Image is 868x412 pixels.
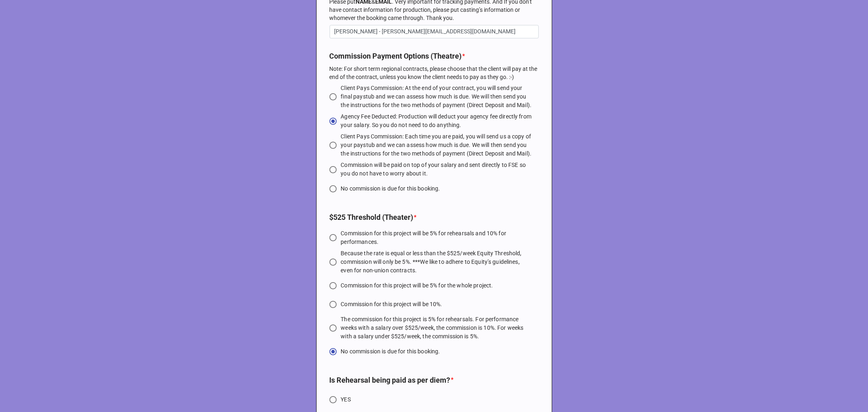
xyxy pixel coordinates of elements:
[341,184,440,193] span: No commission is due for this booking.
[341,347,440,356] span: No commission is due for this booking.
[341,395,351,404] span: YES
[341,161,532,178] span: Commission will be paid on top of your salary and sent directly to FSE so you do not have to worr...
[341,112,532,129] span: Agency Fee Deducted: Production will deduct your agency fee directly from your salary. So you do ...
[330,375,450,386] label: Is Rehearsal being paid as per diem?
[341,281,493,290] span: Commission for this project will be 5% for the whole project.
[330,212,413,223] label: $525 Threshold (Theater)
[341,315,532,341] span: The commission for this project is 5% for rehearsals. For performance weeks with a salary over $5...
[330,65,539,81] p: Note: For short term regional contracts, please choose that the client will pay at the end of the...
[330,50,462,62] label: Commission Payment Options (Theatre)
[341,229,532,246] span: Commission for this project will be 5% for rehearsals and 10% for performances.
[341,249,532,275] span: Because the rate is equal or less than the $525/week Equity Threshold, commission will only be 5%...
[341,84,532,110] span: Client Pays Commission: At the end of your contract, you will send your final paystub and we can ...
[341,300,442,309] span: Commission for this project will be 10%.
[341,132,532,158] span: Client Pays Commission: Each time you are paid, you will send us a copy of your paystub and we ca...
